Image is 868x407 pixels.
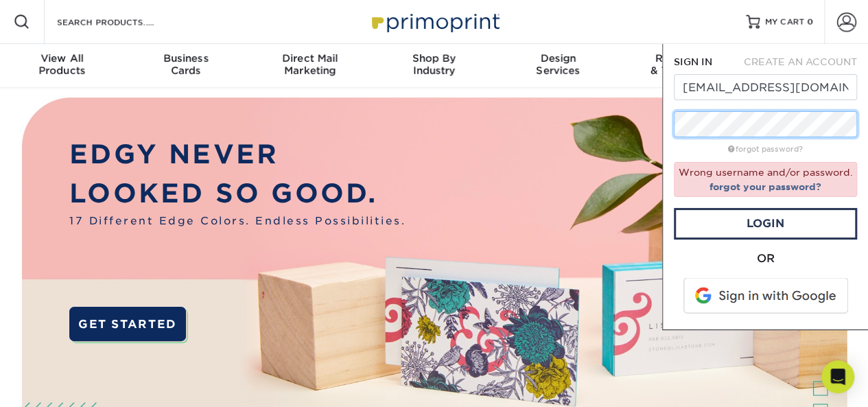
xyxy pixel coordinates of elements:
div: Marketing [248,52,372,77]
span: Direct Mail [248,52,372,65]
a: BusinessCards [124,44,248,88]
a: DesignServices [496,44,620,88]
span: MY CART [765,16,804,28]
p: EDGY NEVER [69,135,406,174]
div: Wrong username and/or password. [674,162,857,197]
span: 0 [807,17,813,27]
div: & Templates [620,52,744,77]
span: Shop By [372,52,496,65]
a: Login [674,208,857,240]
div: Services [496,52,620,77]
input: SEARCH PRODUCTS..... [56,14,189,30]
a: forgot your password? [709,181,821,192]
div: Cards [124,52,248,77]
div: Open Intercom Messenger [821,360,854,393]
span: Resources [620,52,744,65]
p: LOOKED SO GOOD. [69,174,406,213]
span: Business [124,52,248,65]
div: Industry [372,52,496,77]
a: forgot password? [728,145,803,154]
a: Direct MailMarketing [248,44,372,88]
iframe: Google Customer Reviews [3,365,117,402]
span: Design [496,52,620,65]
a: Shop ByIndustry [372,44,496,88]
input: Email [674,74,857,100]
div: OR [674,251,857,267]
a: GET STARTED [69,307,185,341]
img: Primoprint [366,7,503,36]
a: Resources& Templates [620,44,744,88]
span: CREATE AN ACCOUNT [744,56,857,67]
span: SIGN IN [674,56,712,67]
span: 17 Different Edge Colors. Endless Possibilities. [69,213,406,229]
